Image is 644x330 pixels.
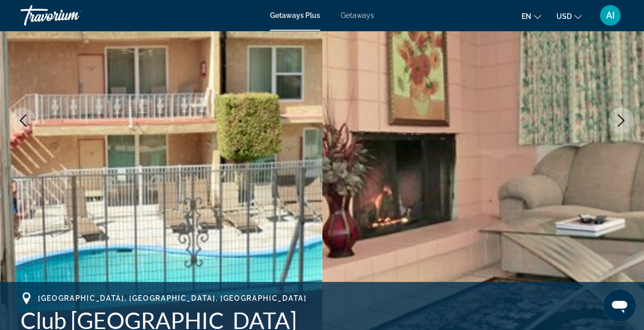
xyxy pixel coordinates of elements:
span: USD [556,12,572,20]
span: [GEOGRAPHIC_DATA], [GEOGRAPHIC_DATA], [GEOGRAPHIC_DATA] [38,294,306,302]
a: Travorium [20,2,123,29]
button: Change currency [556,9,581,24]
button: Next image [608,108,634,133]
span: AI [606,10,615,20]
button: User Menu [597,5,624,26]
a: Getaways [341,11,374,19]
a: Getaways Plus [270,11,320,19]
button: Previous image [10,108,36,133]
iframe: Button to launch messaging window [603,289,636,322]
button: Change language [522,9,541,24]
span: en [522,12,531,20]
